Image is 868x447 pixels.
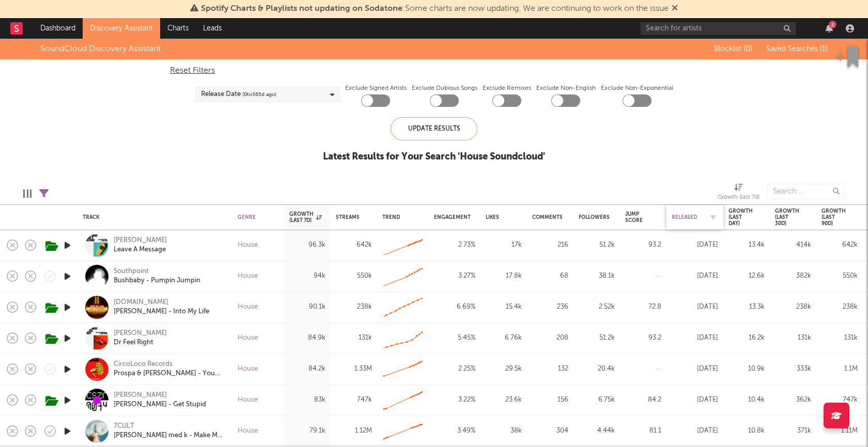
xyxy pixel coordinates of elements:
div: 96.3k [289,239,326,251]
div: 10.9k [729,363,765,375]
a: [PERSON_NAME] [114,391,167,400]
span: Blocklist [714,45,752,53]
div: 216 [532,239,568,251]
div: Filters(1 filter active) [39,179,49,209]
div: 238k [822,301,858,313]
div: Release Date [201,88,276,101]
a: Dashboard [33,18,83,39]
span: Saved Searches [766,45,828,53]
div: 5.45 % [434,332,475,344]
div: 550k [822,270,858,282]
div: Reset Filters [170,65,698,77]
div: House [238,239,258,251]
button: Saved Searches (1) [763,45,828,53]
label: Exclude Non-English [536,82,596,94]
div: 38.1k [579,270,615,282]
div: 4.44k [579,425,615,437]
div: 382k [775,270,811,282]
div: 642k [336,239,372,251]
div: 20.4k [579,363,615,375]
div: 29.5k [486,363,522,375]
div: 83k [289,394,326,406]
div: CircoLoco Records [114,360,225,369]
div: 131k [775,332,811,344]
div: 81.1 [625,425,661,437]
div: Comments [532,214,563,220]
div: [PERSON_NAME] [114,236,167,245]
div: 304 [532,425,568,437]
div: Prospa & [PERSON_NAME] - You Don't Own Me (feat. RAHH) [114,369,225,378]
div: 1.11M [822,425,858,437]
input: Search for artists [641,22,796,35]
div: 2.52k [579,301,615,313]
div: House [238,394,258,406]
span: Spotify Charts & Playlists not updating on Sodatone [201,5,402,13]
div: [DATE] [672,425,718,437]
div: 1.1M [822,363,858,375]
div: 84.2k [289,363,326,375]
div: Southpoint [114,267,200,276]
div: Streams [336,214,360,220]
div: Edit Columns [23,179,32,209]
div: House [238,363,258,375]
div: 10.8k [729,425,765,437]
div: 2.25 % [434,363,475,375]
div: Jump Score [625,211,646,223]
div: 132 [532,363,568,375]
div: 550k [336,270,372,282]
span: ( 0 to 365 d ago) [242,88,276,101]
div: 156 [532,394,568,406]
div: 79.1k [289,425,326,437]
span: ( 1 ) [820,45,828,53]
div: 371k [775,425,811,437]
label: Exclude Dubious Songs [412,82,477,94]
div: House [238,332,258,344]
div: 238k [775,301,811,313]
div: Growth (last 30d) [775,208,799,227]
div: 93.2 [625,239,661,251]
a: [DOMAIN_NAME] [114,298,168,307]
div: Engagement [434,214,471,220]
div: 1.12M [336,425,372,437]
div: 38k [486,425,522,437]
a: [PERSON_NAME] - Get Stupid [114,400,206,409]
a: CircoLoco RecordsProspa & [PERSON_NAME] - You Don't Own Me (feat. RAHH) [114,360,225,378]
input: Search... [767,184,845,199]
div: Update Results [391,117,477,140]
div: 2.73 % [434,239,475,251]
a: Leads [196,18,229,39]
a: Leave A Message [114,245,166,254]
div: SoundCloud Discovery Assistant [40,43,161,55]
div: House [238,425,258,437]
div: 12.6k [729,270,765,282]
div: 362k [775,394,811,406]
button: Filter by Released [708,212,718,222]
div: Followers [579,214,610,220]
div: Trend [382,214,419,220]
div: [DATE] [672,332,718,344]
div: 10.4k [729,394,765,406]
div: 642k [822,239,858,251]
div: Growth (last 7d) [289,211,322,223]
div: 333k [775,363,811,375]
div: House [238,270,258,282]
div: 6.69 % [434,301,475,313]
div: 6.75k [579,394,615,406]
div: 94k [289,270,326,282]
div: 15.4k [486,301,522,313]
div: 90.1k [289,301,326,313]
a: [PERSON_NAME] [114,329,167,338]
div: 131k [822,332,858,344]
div: 1.33M [336,363,372,375]
a: SouthpointBushbaby - Pumpin Jumpin [114,267,200,285]
a: Charts [160,18,196,39]
div: House [238,301,258,313]
div: 16.2k [729,332,765,344]
div: 72.8 [625,301,661,313]
a: Dr Feel Right [114,338,153,347]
